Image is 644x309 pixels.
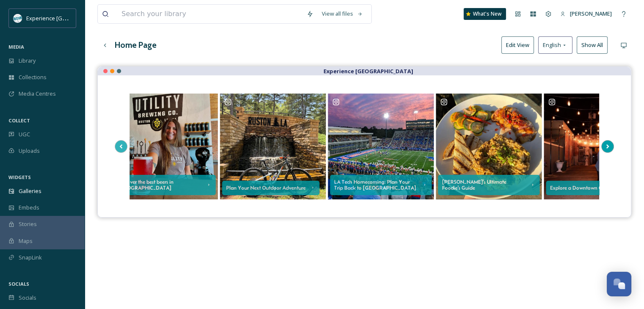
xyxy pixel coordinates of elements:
span: English [543,41,561,49]
a: View all files [318,6,367,22]
button: Show All [577,36,608,54]
button: Open Chat [607,272,631,296]
div: LA Tech Homecoming: Plan Your Trip Back to [GEOGRAPHIC_DATA] [334,179,417,191]
button: Scroll Right [601,140,614,153]
span: MEDIA [8,44,24,50]
div: Discover the best beers in [GEOGRAPHIC_DATA] [118,179,202,191]
span: Embeds [19,204,39,212]
img: 24IZHUKKFBA4HCESFN4PRDEIEY.avif [14,14,22,22]
span: WIDGETS [8,174,31,180]
input: Search your library [117,5,302,23]
a: Opens media popup. Media description: rustoncvb-5242239.jpg. [435,92,543,200]
a: Opens media popup. Media description: rustoncvb-5552128.jpg. [327,92,435,200]
span: Uploads [19,147,40,155]
span: Socials [19,294,36,302]
a: [PERSON_NAME] [556,6,616,22]
span: UGC [19,130,30,138]
span: SOCIALS [8,281,29,287]
strong: Experience [GEOGRAPHIC_DATA] [323,67,413,75]
span: Maps [19,237,33,245]
div: Explore a Downtown Getaway [550,185,619,191]
a: Opens media popup. Media description: utilitybrewing-5240680.jpg. [111,92,219,200]
div: [PERSON_NAME]'s Ultimate Foodie's Guide [442,179,525,191]
span: [PERSON_NAME] [570,10,612,17]
button: Edit View [501,36,534,54]
a: What's New [464,8,506,20]
span: Experience [GEOGRAPHIC_DATA] [26,14,110,22]
span: Galleries [19,187,41,195]
span: Collections [19,73,47,81]
h3: Home Page [115,39,157,51]
div: Plan Your Next Outdoor Adventure [226,185,306,191]
a: Opens media popup. Media description: bayou_kyle-5115255.jpg. [219,92,327,200]
span: Media Centres [19,90,56,98]
button: Scroll Left [115,140,127,153]
span: Stories [19,220,37,228]
span: COLLECT [8,117,30,124]
span: Library [19,57,36,65]
span: SnapLink [19,254,42,262]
